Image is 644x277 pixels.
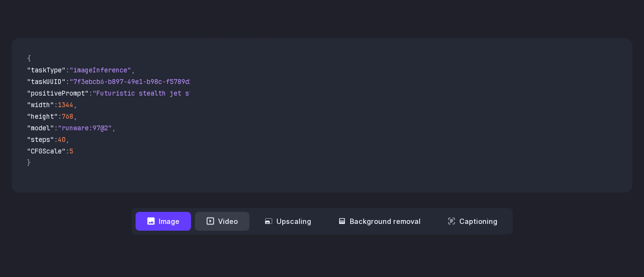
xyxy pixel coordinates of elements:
[27,124,54,132] span: "model"
[58,112,62,121] span: :
[27,158,31,167] span: }
[327,212,432,231] button: Background removal
[66,77,69,86] span: :
[27,54,31,63] span: {
[54,100,58,109] span: :
[66,135,69,144] span: ,
[58,100,73,109] span: 1344
[131,66,135,74] span: ,
[89,89,93,97] span: :
[27,100,54,109] span: "width"
[62,112,73,121] span: 768
[66,66,69,74] span: :
[69,66,131,74] span: "imageInference"
[93,89,444,97] span: "Futuristic stealth jet streaking through a neon-lit cityscape with glowing purple exhaust"
[66,147,69,155] span: :
[195,212,249,231] button: Video
[436,212,509,231] button: Captioning
[136,212,191,231] button: Image
[73,100,77,109] span: ,
[27,66,66,74] span: "taskType"
[253,212,323,231] button: Upscaling
[27,77,66,86] span: "taskUUID"
[69,147,73,155] span: 5
[27,147,66,155] span: "CFGScale"
[54,124,58,132] span: :
[73,112,77,121] span: ,
[54,135,58,144] span: :
[69,77,216,86] span: "7f3ebcb6-b897-49e1-b98c-f5789d2d40d7"
[27,135,54,144] span: "steps"
[27,112,58,121] span: "height"
[58,124,112,132] span: "runware:97@2"
[58,135,66,144] span: 40
[27,89,89,97] span: "positivePrompt"
[112,124,116,132] span: ,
